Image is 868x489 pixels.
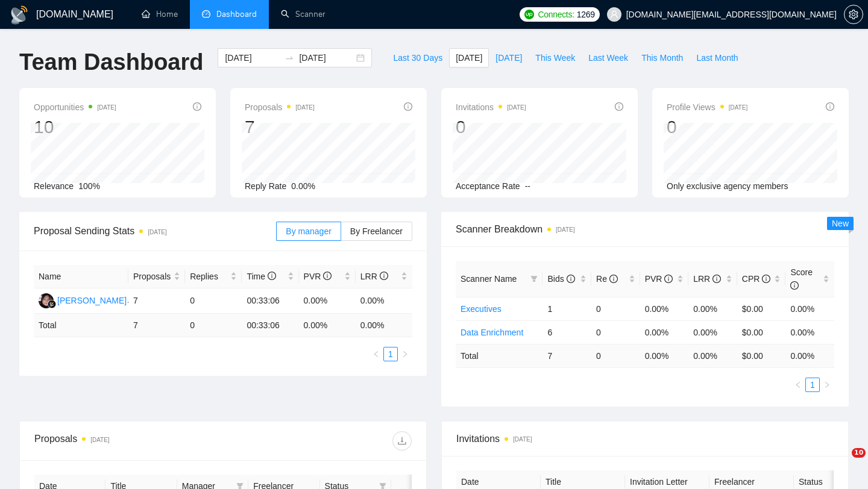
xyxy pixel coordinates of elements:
span: [DATE] [495,51,522,64]
input: End date [299,51,354,64]
td: 0.00% [640,320,689,344]
span: 100% [78,181,100,191]
li: Next Page [820,378,834,392]
span: Score [790,267,813,290]
span: Scanner Name [461,274,517,284]
td: 0.00% [688,320,737,344]
span: info-circle [826,102,834,111]
span: Proposal Sending Stats [34,223,276,238]
button: download [392,431,412,450]
span: By Freelancer [350,226,403,236]
td: $0.00 [737,297,786,320]
div: 0 [667,116,747,139]
img: N [39,293,54,308]
span: Last Week [588,51,628,64]
span: Bids [547,274,574,284]
td: Total [34,314,128,337]
button: left [791,378,805,392]
span: info-circle [323,272,332,280]
span: Proposals [133,270,171,283]
h1: Team Dashboard [19,48,203,76]
button: [DATE] [449,48,489,67]
span: Connects: [538,8,574,21]
li: 1 [383,347,398,361]
span: Opportunities [34,100,116,114]
span: right [401,350,409,358]
span: Invitations [456,431,834,446]
th: Name [34,265,128,288]
span: info-circle [268,272,276,280]
span: info-circle [664,275,673,283]
td: 0.00% [785,297,834,320]
a: Executives [461,304,502,314]
time: [DATE] [729,104,747,111]
img: logo [10,5,29,25]
span: filter [528,270,540,288]
input: Start date [225,51,280,64]
span: LRR [693,274,721,284]
li: Previous Page [791,378,805,392]
span: PVR [645,274,673,284]
iframe: Intercom live chat [827,448,856,477]
span: info-circle [712,275,721,283]
span: 10 [852,448,866,458]
span: -- [525,181,530,191]
span: info-circle [790,281,799,290]
td: 1 [542,297,591,320]
time: [DATE] [90,437,109,443]
td: $0.00 [737,320,786,344]
span: info-circle [567,275,575,283]
span: to [285,53,294,63]
td: 0 [591,320,640,344]
span: Re [596,274,618,284]
span: Last 30 Days [393,51,442,64]
span: Invitations [456,100,526,114]
a: 1 [806,378,819,391]
span: PVR [304,272,332,281]
img: gigradar-bm.png [48,300,56,308]
th: Proposals [128,265,185,288]
span: Reply Rate [245,181,286,191]
a: Data Enrichment [461,328,523,337]
time: [DATE] [295,104,314,111]
span: Proposals [245,100,315,114]
li: Previous Page [369,347,383,361]
span: CPR [742,274,770,284]
span: download [393,436,411,446]
td: 00:33:06 [242,288,298,314]
td: 0 [591,297,640,320]
span: [DATE] [456,51,482,64]
button: This Week [529,48,582,67]
td: 0.00% [785,320,834,344]
span: left [794,381,802,388]
span: New [832,219,849,228]
td: 0.00% [688,297,737,320]
div: 0 [456,116,526,139]
td: 0.00% [356,288,412,314]
button: right [820,378,834,392]
span: 0.00% [291,181,315,191]
td: 7 [128,314,185,337]
a: setting [844,10,863,19]
span: Replies [190,270,228,283]
div: Proposals [34,431,223,450]
button: Last Week [582,48,635,67]
time: [DATE] [513,436,532,443]
li: 1 [805,378,820,392]
td: 0.00% [640,297,689,320]
span: left [373,350,380,358]
span: Acceptance Rate [456,181,520,191]
button: left [369,347,383,361]
td: 0.00 % [356,314,412,337]
span: Dashboard [216,9,257,19]
td: 0.00 % [688,344,737,367]
span: This Month [641,51,683,64]
span: LRR [360,272,388,281]
span: info-circle [193,102,201,111]
button: Last Month [690,48,744,67]
a: N[PERSON_NAME] [39,295,127,305]
span: filter [530,275,538,282]
td: Total [456,344,542,367]
td: 7 [542,344,591,367]
span: info-circle [609,275,618,283]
